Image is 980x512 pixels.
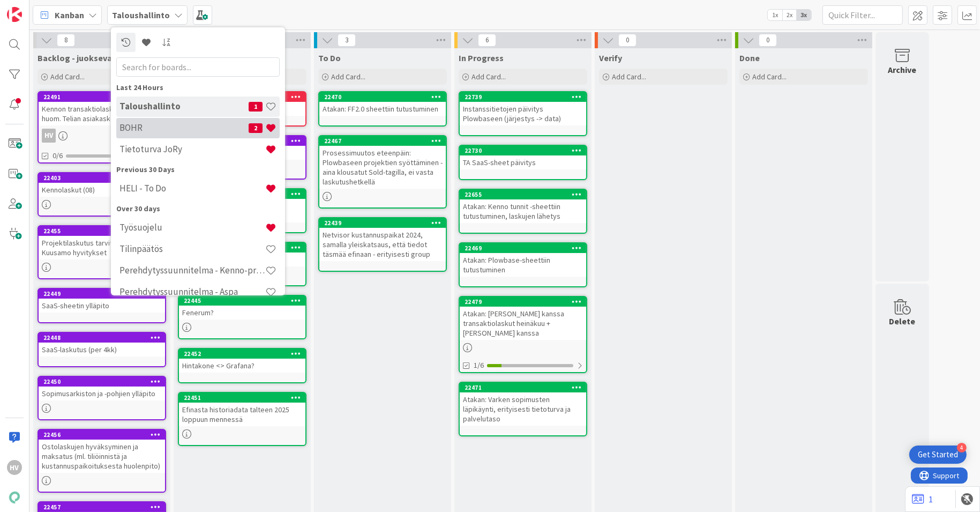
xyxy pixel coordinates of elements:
span: 0/6 [53,150,63,161]
a: 22655Atakan: Kenno tunnit -sheettiin tutustuminen, laskujen lähetys [459,189,587,234]
div: Netvisor kustannuspaikat 2024, samalla yleiskatsaus, että tiedot täsmää efinaan - erityisesti group [319,228,446,261]
div: 22730 [460,146,586,155]
div: 22403 [43,174,165,182]
div: HV [7,460,22,475]
span: Add Card... [612,72,646,81]
a: 22445Fenerum? [178,295,306,339]
h4: HELI - To Do [119,183,265,194]
a: 1 [912,493,933,506]
span: 3 [338,34,356,47]
span: Add Card... [50,72,85,81]
span: 2 [249,123,263,133]
a: 22739Instanssitietojen päivitys Plowbaseen (järjestys -> data) [459,91,587,136]
span: Add Card... [472,72,506,81]
div: 22457 [39,502,165,512]
div: Last 24 Hours [116,82,280,93]
div: 22655 [460,190,586,199]
h4: Perehdytyssuunnitelma - Aspa [119,286,265,297]
div: 22469 [465,244,586,252]
div: HV [39,129,165,143]
div: 22439 [319,218,446,228]
div: 22452 [184,350,305,358]
div: 22479 [465,298,586,306]
h4: Työsuojelu [119,222,265,233]
span: To Do [318,53,341,63]
img: avatar [7,490,22,505]
a: 22439Netvisor kustannuspaikat 2024, samalla yleiskatsaus, että tiedot täsmää efinaan - erityisest... [318,217,447,272]
div: 22730TA SaaS-sheet päivitys [460,146,586,169]
div: Atakan: Kenno tunnit -sheettiin tutustuminen, laskujen lähetys [460,199,586,223]
div: Atakan: Plowbase-sheettiin tutustuminen [460,253,586,277]
div: 22452 [179,349,305,359]
div: 22479Atakan: [PERSON_NAME] kanssa transaktiolaskut heinäkuu + [PERSON_NAME] kanssa [460,297,586,340]
div: Kennon transaktiolaskutus (per kk), huom. Telian asiakaskohtaisuudet! [39,102,165,125]
div: 22451Efinasta historiadata talteen 2025 loppuun mennessä [179,393,305,426]
input: Quick Filter... [822,5,903,25]
a: 22456Ostolaskujen hyväksyminen ja maksatus (ml. tiliöinnistä ja kustannuspaikoituksesta huolenpito) [38,429,166,493]
div: 22467 [324,137,446,145]
a: 22448SaaS-laskutus (per 4kk) [38,332,166,367]
div: 22470Atakan: FF2.0 sheettiin tutustuminen [319,92,446,116]
div: 22469Atakan: Plowbase-sheettiin tutustuminen [460,243,586,277]
span: Kanban [55,9,84,21]
div: 22448SaaS-laskutus (per 4kk) [39,333,165,357]
a: 22403Kennolaskut (08) [38,172,166,217]
div: 22739 [465,93,586,101]
div: Instanssitietojen päivitys Plowbaseen (järjestys -> data) [460,102,586,125]
div: 22470 [324,93,446,101]
a: 22471Atakan: Varken sopimusten läpikäynti, erityisesti tietoturva ja palvelutaso [459,382,587,436]
a: 22455Projektilaskutus tarvittaessa, huom. Kuusamo hyvitykset [38,225,166,279]
span: 8 [57,34,75,47]
div: 22455Projektilaskutus tarvittaessa, huom. Kuusamo hyvitykset [39,226,165,259]
div: Previous 30 Days [116,164,280,175]
span: 0 [618,34,637,47]
div: 22449SaaS-sheetin ylläpito [39,289,165,313]
div: HV [42,129,56,143]
div: 22467 [319,136,446,146]
div: 22655Atakan: Kenno tunnit -sheettiin tutustuminen, laskujen lähetys [460,190,586,223]
img: Visit kanbanzone.com [7,7,22,22]
input: Search for boards... [116,57,280,77]
div: SaaS-laskutus (per 4kk) [39,343,165,357]
div: Atakan: [PERSON_NAME] kanssa transaktiolaskut heinäkuu + [PERSON_NAME] kanssa [460,307,586,340]
div: 22491 [39,92,165,102]
span: Add Card... [752,72,787,81]
div: Projektilaskutus tarvittaessa, huom. Kuusamo hyvitykset [39,236,165,259]
a: 22451Efinasta historiadata talteen 2025 loppuun mennessä [178,392,306,446]
h4: BOHR [119,122,249,133]
a: 22730TA SaaS-sheet päivitys [459,145,587,180]
span: Done [739,53,760,63]
div: 22448 [43,334,165,342]
div: SaaS-sheetin ylläpito [39,299,165,313]
span: 6 [478,34,496,47]
a: 22470Atakan: FF2.0 sheettiin tutustuminen [318,91,447,127]
div: Archive [888,63,917,76]
div: 22445Fenerum? [179,296,305,320]
div: 22403 [39,173,165,183]
span: Add Card... [331,72,365,81]
div: 22450Sopimusarkiston ja -pohjien ylläpito [39,377,165,400]
div: 22403Kennolaskut (08) [39,173,165,197]
span: Verify [599,53,622,63]
span: Support [23,2,49,14]
div: Fenerum? [179,306,305,320]
div: TA SaaS-sheet päivitys [460,155,586,169]
span: 1x [768,10,782,20]
a: 22452Hintakone <> Grafana? [178,348,306,383]
h4: Tilinpäätös [119,243,265,254]
div: 22445 [184,297,305,305]
div: 22457 [43,503,165,511]
span: 2x [782,10,797,20]
div: Ostolaskujen hyväksyminen ja maksatus (ml. tiliöinnistä ja kustannuspaikoituksesta huolenpito) [39,440,165,473]
span: 1/6 [474,360,484,371]
div: 22439Netvisor kustannuspaikat 2024, samalla yleiskatsaus, että tiedot täsmää efinaan - erityisest... [319,218,446,261]
div: 22479 [460,297,586,307]
a: 22450Sopimusarkiston ja -pohjien ylläpito [38,376,166,420]
div: 22739 [460,92,586,102]
div: Delete [889,315,916,328]
div: Open Get Started checklist, remaining modules: 4 [909,446,967,464]
div: 22439 [324,219,446,227]
span: Backlog - juoksevat [38,53,116,63]
span: 0 [759,34,777,47]
div: 22471 [465,384,586,391]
